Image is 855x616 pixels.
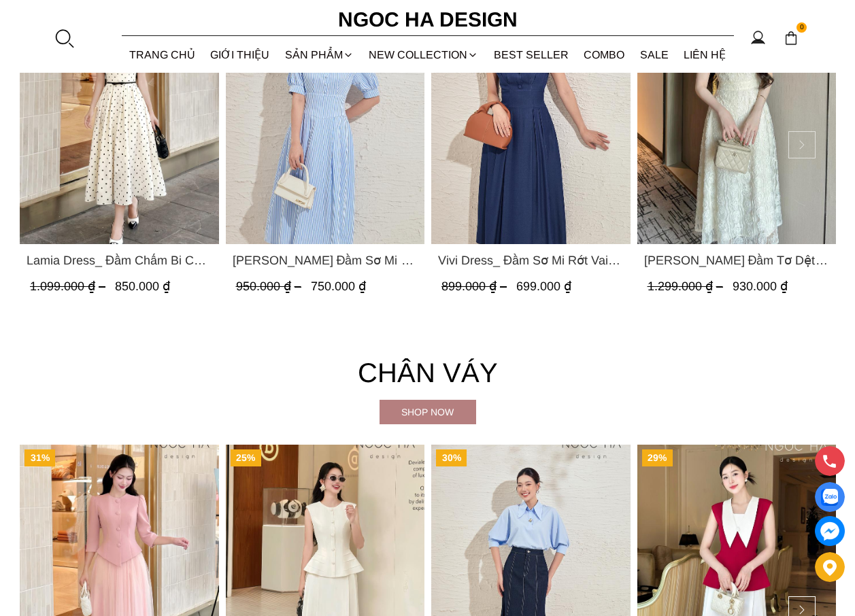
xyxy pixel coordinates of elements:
span: 699.000 ₫ [516,280,571,294]
div: Shop now [380,405,476,420]
div: SẢN PHẨM [278,37,362,73]
a: NEW COLLECTION [361,37,486,73]
a: Link to Valerie Dress_ Đầm Sơ Mi Kẻ Sọc Xanh D1001 [232,251,418,270]
span: 950.000 ₫ [235,280,304,294]
span: 1.099.000 ₫ [30,280,109,294]
span: Lamia Dress_ Đầm Chấm Bi Cổ Vest Màu Kem D1003 [27,251,212,270]
a: Combo [576,37,633,73]
a: Link to Lamia Dress_ Đầm Chấm Bi Cổ Vest Màu Kem D1003 [27,251,212,270]
span: 1.299.000 ₫ [647,280,726,294]
span: 750.000 ₫ [310,280,365,294]
a: Link to Mia Dress_ Đầm Tơ Dệt Hoa Hồng Màu Kem D989 [643,251,829,270]
span: 930.000 ₫ [732,280,787,294]
a: Ngoc Ha Design [326,3,530,36]
a: Shop now [380,400,476,424]
span: 0 [797,22,807,33]
a: TRANG CHỦ [122,37,203,73]
a: GIỚI THIỆU [203,37,278,73]
h4: Chân váy [20,351,836,394]
a: messenger [815,516,845,546]
img: Display image [821,489,838,506]
a: BEST SELLER [486,37,577,73]
a: Display image [815,482,845,512]
img: img-CART-ICON-ksit0nf1 [784,31,799,46]
span: 899.000 ₫ [441,280,510,294]
span: 850.000 ₫ [115,280,170,294]
span: Vivi Dress_ Đầm Sơ Mi Rớt Vai Bò Lụa Màu Xanh D1000 [438,251,624,270]
a: LIÊN HỆ [676,37,734,73]
a: Link to Vivi Dress_ Đầm Sơ Mi Rớt Vai Bò Lụa Màu Xanh D1000 [438,251,624,270]
span: [PERSON_NAME] Đầm Sơ Mi Kẻ Sọc Xanh D1001 [232,251,418,270]
span: [PERSON_NAME] Đầm Tơ Dệt Hoa Hồng Màu Kem D989 [643,251,829,270]
a: SALE [633,37,677,73]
